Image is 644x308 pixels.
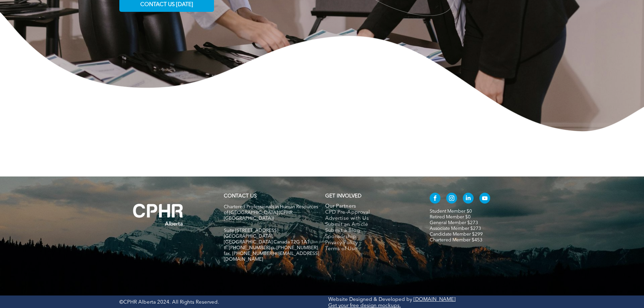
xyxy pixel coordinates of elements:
[325,204,415,210] a: Our Partners
[140,2,193,8] span: CONTACT US [DATE]
[430,232,483,237] a: Candidate Member $299
[325,240,415,246] a: Privacy Policy
[325,246,415,252] a: Terms of Use
[325,234,415,240] a: Sponsorship
[119,190,197,239] img: A white background with a few lines on it
[430,193,440,205] a: facebook
[430,238,482,242] a: Chartered Member $453
[325,222,415,228] a: Submit an Article
[224,234,310,244] span: [GEOGRAPHIC_DATA], [GEOGRAPHIC_DATA] Canada T2G 1A1
[325,228,415,234] a: Submit a Blog
[413,297,456,302] a: [DOMAIN_NAME]
[430,220,478,225] a: General Member $273
[119,300,219,305] span: ©CPHR Alberta 2024. All Rights Reserved.
[325,194,361,199] span: GET INVOLVED
[325,216,415,222] a: Advertise with Us
[430,215,471,219] a: Retired Member $0
[430,209,472,214] a: Student Member $0
[224,194,257,199] a: CONTACT US
[463,193,474,205] a: linkedin
[224,245,318,250] span: tf. [PHONE_NUMBER] p. [PHONE_NUMBER]
[446,193,457,205] a: instagram
[325,204,356,210] span: Our Partners
[224,228,278,233] span: Suite [STREET_ADDRESS]
[325,210,415,216] a: CPD Pre-Approval
[224,205,318,221] span: Chartered Professionals in Human Resources of [GEOGRAPHIC_DATA] (CPHR [GEOGRAPHIC_DATA])
[479,193,490,205] a: youtube
[328,297,412,302] a: Website Designed & Developed by
[224,251,319,262] span: fax. [PHONE_NUMBER] e:[EMAIL_ADDRESS][DOMAIN_NAME]
[430,226,481,231] a: Associate Member $273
